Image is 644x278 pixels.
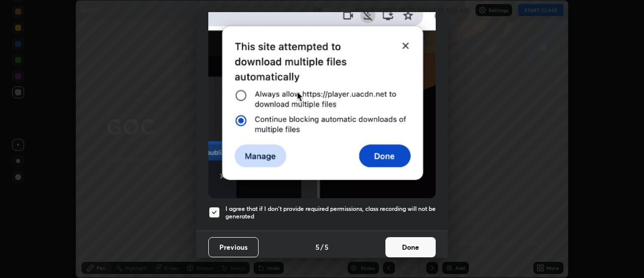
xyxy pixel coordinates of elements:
button: Done [385,237,436,257]
h4: 5 [325,242,329,252]
h4: / [320,242,324,252]
h5: I agree that if I don't provide required permissions, class recording will not be generated [225,205,436,220]
h4: 5 [315,242,319,252]
button: Previous [208,237,259,257]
